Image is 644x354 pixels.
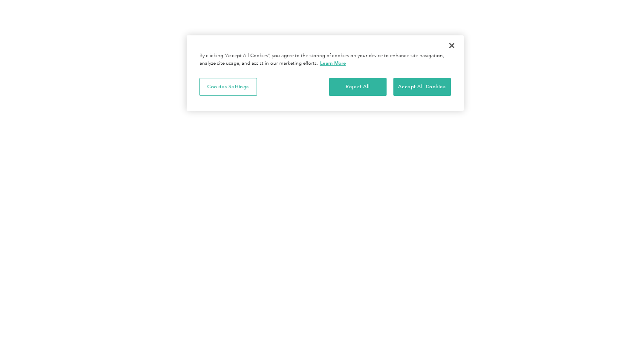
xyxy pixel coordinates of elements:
button: Reject All [329,78,387,96]
button: Close [442,36,461,55]
div: Privacy [187,35,464,111]
div: By clicking “Accept All Cookies”, you agree to the storing of cookies on your device to enhance s... [199,52,451,67]
div: Cookie banner [187,35,464,111]
a: More information about your privacy, opens in a new tab [320,60,346,66]
button: Cookies Settings [199,78,257,96]
button: Accept All Cookies [393,78,451,96]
